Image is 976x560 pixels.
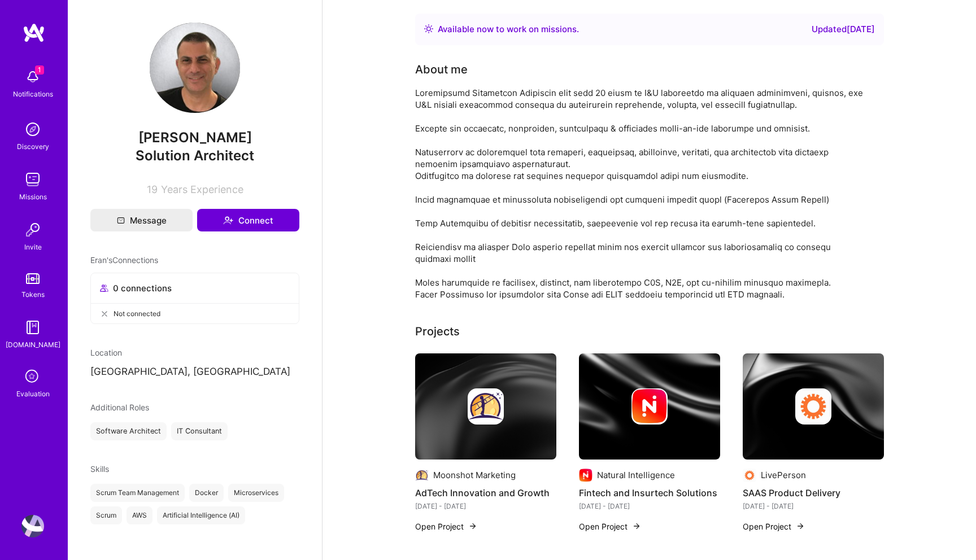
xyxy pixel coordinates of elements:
div: Available now to work on missions . [438,23,579,36]
a: User Avatar [19,515,47,537]
img: logo [23,23,45,43]
span: 1 [35,65,44,75]
div: [DATE] - [DATE] [743,500,884,512]
div: AWS [127,506,152,524]
h4: AdTech Innovation and Growth [415,485,556,500]
img: arrow-right [468,522,477,531]
div: Discovery [17,141,49,152]
h4: Fintech and Insurtech Solutions [579,485,720,500]
img: cover [743,353,884,460]
div: Invite [24,241,42,253]
div: Docker [189,484,224,502]
span: Years Experience [161,183,243,195]
span: Skills [90,464,109,474]
div: Notifications [13,88,53,100]
img: Company logo [743,469,756,482]
span: Eran's Connections [90,254,158,266]
img: discovery [21,118,44,141]
div: Moonshot Marketing [433,469,516,481]
h4: SAAS Product Delivery [743,485,884,500]
i: icon CloseGray [100,309,109,318]
button: 0 connectionsNot connected [90,273,299,324]
div: Tokens [21,288,45,300]
div: Microservices [228,484,284,502]
img: Company logo [579,469,592,482]
img: cover [579,353,720,460]
i: icon Mail [117,216,125,224]
div: Scrum Team Management [90,484,185,502]
img: Company logo [468,388,504,425]
img: guide book [21,316,44,339]
span: Solution Architect [136,147,254,164]
span: 0 connections [113,282,172,294]
p: [GEOGRAPHIC_DATA], [GEOGRAPHIC_DATA] [90,365,299,379]
div: Artificial Intelligence (AI) [157,506,245,524]
img: Company logo [795,388,831,425]
div: Loremipsumd Sitametcon Adipiscin elit sedd 20 eiusm te I&U laboreetdo ma aliquaen adminimveni, qu... [415,87,867,300]
button: Message [90,209,193,231]
img: Availability [424,24,433,33]
div: [DATE] - [DATE] [415,500,556,512]
button: Open Project [415,520,477,532]
div: IT Consultant [171,422,228,440]
i: icon Connect [223,215,233,225]
span: 19 [147,183,158,195]
div: Updated [DATE] [812,23,875,36]
div: [DOMAIN_NAME] [6,339,60,351]
div: Projects [415,323,460,340]
div: About me [415,61,468,78]
button: Connect [197,209,299,231]
div: Natural Intelligence [597,469,675,481]
img: Company logo [415,469,429,482]
div: Missions [19,191,47,203]
div: Software Architect [90,422,167,440]
div: [DATE] - [DATE] [579,500,720,512]
img: teamwork [21,168,44,191]
img: cover [415,353,556,460]
img: arrow-right [632,522,641,531]
img: Company logo [631,388,668,425]
img: tokens [26,273,40,284]
button: Open Project [579,520,641,532]
i: icon Collaborator [100,284,108,292]
img: Invite [21,218,44,241]
img: bell [21,65,44,88]
div: LivePerson [761,469,806,481]
img: User Avatar [21,515,44,537]
span: [PERSON_NAME] [90,129,299,146]
i: icon SelectionTeam [22,366,43,388]
button: Open Project [743,520,805,532]
span: Additional Roles [90,403,149,412]
div: Scrum [90,506,122,524]
img: User Avatar [150,23,240,113]
span: Not connected [114,308,160,320]
div: Evaluation [16,388,50,400]
img: arrow-right [796,522,805,531]
div: Location [90,347,299,358]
